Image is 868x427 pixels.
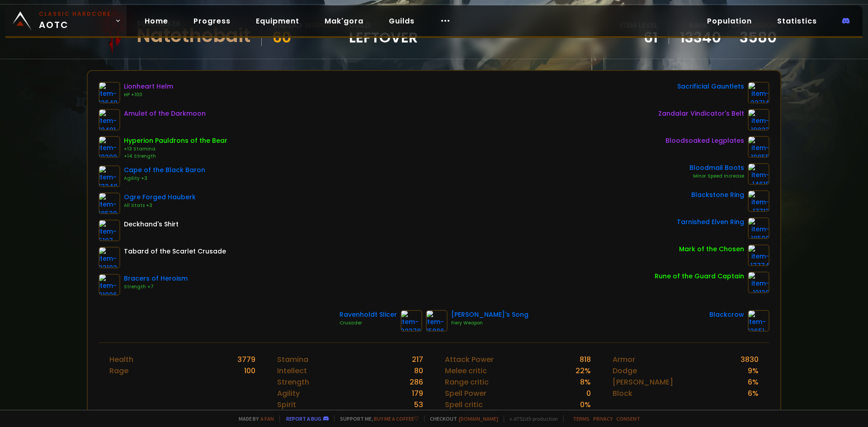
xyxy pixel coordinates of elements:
div: Natethebait [137,29,250,42]
div: 8 % [580,376,591,388]
div: [PERSON_NAME]'s Song [451,310,528,319]
a: 13340 [680,31,721,44]
a: Privacy [593,415,613,422]
div: +13 Stamina [124,145,227,153]
div: Block [613,388,632,399]
div: 3779 [237,354,255,365]
div: 53 [414,399,423,410]
div: Spell critic [445,399,483,410]
img: item-19823 [748,109,769,131]
div: Cape of the Black Baron [124,165,205,175]
span: v. d752d5 - production [504,415,558,422]
img: item-19491 [99,109,120,131]
a: Report a bug [286,415,321,422]
div: 0 [586,388,591,399]
div: Strength [277,376,309,388]
div: All Stats +3 [124,202,196,209]
div: Health [109,354,133,365]
div: 9 % [748,365,759,376]
div: Mark of the Chosen [679,244,744,254]
div: Crusader [340,319,397,327]
div: Agility [277,388,300,399]
span: LEFTOVER [349,31,418,44]
div: Blackstone Ring [691,190,744,200]
div: Rune of the Guard Captain [655,272,744,281]
div: Fiery Weapon [451,319,528,327]
div: HP +100 [124,91,173,99]
img: item-19120 [748,272,769,293]
div: 0 % [580,399,591,410]
div: Strength +7 [124,283,188,291]
div: Agility +3 [124,175,205,182]
img: item-21996 [99,274,120,296]
div: [PERSON_NAME] [613,376,673,388]
div: 217 [412,354,423,365]
span: Checkout [424,415,498,422]
div: Hyperion Pauldrons of the Bear [124,136,227,145]
a: Home [137,12,175,30]
div: Spirit [277,399,296,410]
div: 179 [412,388,423,399]
div: Bloodmail Boots [689,163,744,173]
img: item-14616 [748,163,769,185]
div: Intellect [277,365,307,376]
div: Minor Speed Increase [689,173,744,180]
small: Classic Hardcore [39,10,111,18]
div: Ravenholdt Slicer [340,310,397,319]
span: Made by [233,415,274,422]
div: Melee critic [445,365,487,376]
img: item-13340 [99,165,120,187]
div: Spell Power [445,388,486,399]
img: item-19855 [748,136,769,158]
div: Ogre Forged Hauberk [124,192,196,202]
div: Blackcrow [709,310,744,319]
a: Terms [573,415,590,422]
div: 3830 [741,354,759,365]
div: 286 [410,376,423,388]
div: 818 [580,354,591,365]
a: Mak'gora [317,12,371,30]
img: item-18500 [748,217,769,239]
div: 100 [244,365,255,376]
a: Statistics [770,12,824,30]
div: Amulet of the Darkmoon [124,109,206,118]
img: item-10390 [99,136,120,158]
div: 22 % [576,365,591,376]
img: item-23192 [99,247,120,268]
a: [DOMAIN_NAME] [459,415,498,422]
a: Classic HardcoreAOTC [5,5,127,36]
div: 6 % [748,388,759,399]
div: Sacrificial Gauntlets [677,82,744,91]
div: Attack Power [445,354,494,365]
div: 6 % [748,376,759,388]
a: Progress [186,12,238,30]
div: Tabard of the Scarlet Crusade [124,247,226,256]
img: item-12651 [748,310,769,332]
img: item-15806 [426,310,448,332]
div: Bracers of Heroism [124,274,188,283]
a: Consent [616,415,640,422]
div: Lionheart Helm [124,82,173,91]
div: Stamina [277,354,308,365]
img: item-18530 [99,192,120,214]
div: Deckhand's Shirt [124,220,179,229]
a: Population [700,12,759,30]
img: item-12640 [99,82,120,103]
div: Dodge [613,365,637,376]
img: item-5107 [99,220,120,241]
div: Armor [613,354,635,365]
div: guild [349,19,418,44]
div: Range critic [445,376,489,388]
div: Zandalar Vindicator's Belt [658,109,744,118]
a: Guilds [382,12,422,30]
span: AOTC [39,10,111,32]
div: 80 [414,365,423,376]
div: Rage [109,365,128,376]
div: Tarnished Elven Ring [677,217,744,227]
a: Equipment [249,12,307,30]
img: item-22378 [401,310,422,332]
a: a fan [260,415,274,422]
img: item-17713 [748,190,769,212]
img: item-17774 [748,244,769,266]
a: Buy me a coffee [374,415,419,422]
